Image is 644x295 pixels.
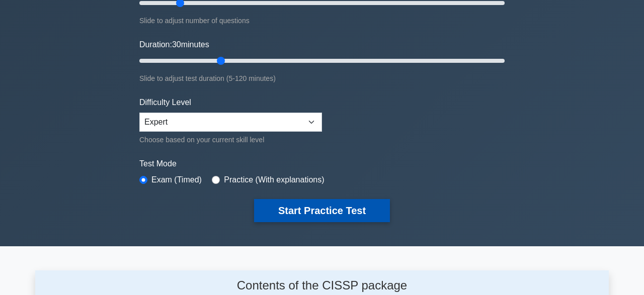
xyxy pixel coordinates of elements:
[139,39,209,51] label: Duration: minutes
[254,199,390,222] button: Start Practice Test
[172,40,181,49] span: 30
[139,15,505,27] div: Slide to adjust number of questions
[139,96,191,109] label: Difficulty Level
[151,174,202,186] label: Exam (Timed)
[119,278,525,293] h4: Contents of the CISSP package
[139,134,322,146] div: Choose based on your current skill level
[139,72,505,84] div: Slide to adjust test duration (5-120 minutes)
[139,158,505,170] label: Test Mode
[224,174,324,186] label: Practice (With explanations)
